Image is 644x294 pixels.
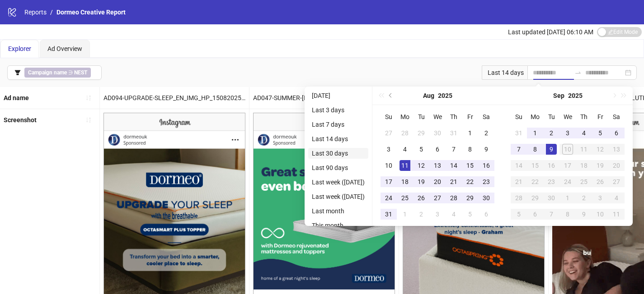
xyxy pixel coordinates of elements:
td: 2025-09-05 [462,206,478,222]
td: 2025-09-28 [511,190,527,206]
td: 2025-08-20 [429,174,446,190]
div: 29 [416,128,427,138]
th: Mo [397,109,413,125]
td: 2025-08-03 [381,141,397,157]
td: 2025-08-19 [413,174,429,190]
span: to [574,69,582,76]
div: 24 [562,176,573,187]
div: 27 [383,128,394,138]
div: 25 [400,193,410,203]
td: 2025-07-31 [446,125,462,141]
td: 2025-09-01 [397,206,413,222]
td: 2025-09-03 [559,125,576,141]
td: 2025-08-23 [478,174,494,190]
div: 27 [611,176,622,187]
td: 2025-08-15 [462,157,478,174]
td: 2025-09-04 [446,206,462,222]
span: Last updated [DATE] 06:10 AM [508,28,593,36]
td: 2025-09-01 [527,125,543,141]
td: 2025-09-11 [576,141,592,157]
div: 3 [562,128,573,138]
td: 2025-08-17 [381,174,397,190]
th: Th [576,109,592,125]
td: 2025-08-05 [413,141,429,157]
div: 1 [562,193,573,203]
div: 25 [578,176,589,187]
b: Ad name [4,94,29,101]
td: 2025-09-18 [576,157,592,174]
a: Reports [23,7,48,17]
div: 31 [383,209,394,220]
div: 29 [465,193,475,203]
div: 15 [530,160,541,171]
li: / [50,7,53,17]
div: AD094-UPGRADE-SLEEP_EN_IMG_HP_15082025_ALLG_CC_SC1_None_ [100,87,249,109]
td: 2025-09-10 [559,141,576,157]
div: 7 [448,144,459,155]
th: Th [446,109,462,125]
td: 2025-08-07 [446,141,462,157]
th: We [429,109,446,125]
div: 8 [465,144,475,155]
div: 12 [595,144,606,155]
div: 1 [400,209,410,220]
div: 22 [530,176,541,187]
td: 2025-09-26 [592,174,608,190]
th: Sa [608,109,625,125]
td: 2025-09-05 [592,125,608,141]
th: We [559,109,576,125]
td: 2025-09-12 [592,141,608,157]
td: 2025-10-05 [511,206,527,222]
div: 2 [481,128,492,138]
td: 2025-09-13 [608,141,625,157]
button: Campaign name ∋ NEST [7,65,102,80]
td: 2025-08-14 [446,157,462,174]
td: 2025-10-01 [559,190,576,206]
th: Mo [527,109,543,125]
b: NEST [74,69,87,76]
div: 16 [481,160,492,171]
div: 10 [595,209,606,220]
th: Fr [462,109,478,125]
div: 2 [546,128,557,138]
td: 2025-08-12 [413,157,429,174]
td: 2025-08-31 [511,125,527,141]
li: Last week ([DATE]) [308,191,368,202]
td: 2025-08-28 [446,190,462,206]
div: AD047-SUMMER-[PERSON_NAME]-STATIC-IMG_EN_IMG_HP_09072025_ALLG_NSE_SC1_None_CONVERSION [249,87,399,109]
div: 17 [562,160,573,171]
div: 22 [465,176,475,187]
td: 2025-08-24 [381,190,397,206]
button: Choose a month [423,87,434,105]
span: swap-right [574,69,582,76]
td: 2025-08-27 [429,190,446,206]
td: 2025-08-26 [413,190,429,206]
td: 2025-08-02 [478,125,494,141]
div: 5 [595,128,606,138]
div: 24 [383,193,394,203]
button: Choose a year [568,87,583,105]
td: 2025-09-22 [527,174,543,190]
li: Last 90 days [308,162,368,173]
span: Dormeo Creative Report [56,9,126,16]
div: 28 [513,193,524,203]
td: 2025-09-03 [429,206,446,222]
th: Tu [413,109,429,125]
div: 5 [416,144,427,155]
th: Tu [543,109,559,125]
div: 9 [546,144,557,155]
td: 2025-07-29 [413,125,429,141]
div: 2 [416,209,427,220]
div: 31 [513,128,524,138]
td: 2025-10-07 [543,206,559,222]
td: 2025-09-27 [608,174,625,190]
td: 2025-08-29 [462,190,478,206]
div: 10 [383,160,394,171]
td: 2025-09-04 [576,125,592,141]
td: 2025-08-09 [478,141,494,157]
div: 19 [595,160,606,171]
div: 4 [578,128,589,138]
span: Explorer [8,45,31,52]
div: 5 [513,209,524,220]
td: 2025-09-17 [559,157,576,174]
